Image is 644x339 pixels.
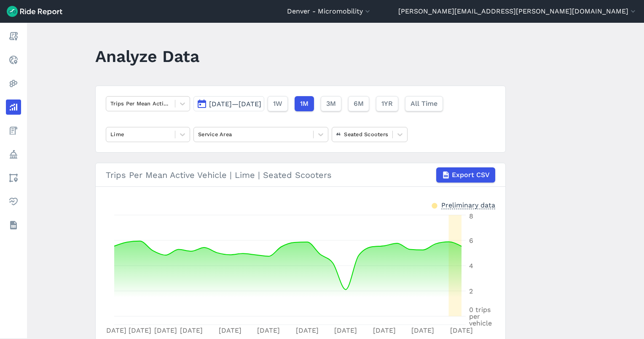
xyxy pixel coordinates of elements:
[268,96,288,111] button: 1W
[106,167,495,183] div: Trips Per Mean Active Vehicle | Lime | Seated Scooters
[209,100,261,108] span: [DATE]—[DATE]
[376,96,398,111] button: 1YR
[257,326,280,334] tspan: [DATE]
[436,167,495,183] button: Export CSV
[354,99,364,109] span: 6M
[469,287,473,295] tspan: 2
[450,326,473,334] tspan: [DATE]
[295,96,314,111] button: 1M
[180,326,203,334] tspan: [DATE]
[6,29,21,44] a: Report
[193,96,264,111] button: [DATE]—[DATE]
[441,200,495,209] div: Preliminary data
[411,99,437,109] span: All Time
[6,147,21,162] a: Policy
[411,326,434,334] tspan: [DATE]
[296,326,319,334] tspan: [DATE]
[398,6,637,16] button: [PERSON_NAME][EMAIL_ADDRESS][PERSON_NAME][DOMAIN_NAME]
[129,326,151,334] tspan: [DATE]
[6,76,21,91] a: Heatmaps
[469,237,473,245] tspan: 6
[6,123,21,138] a: Fees
[469,319,492,327] tspan: vehicle
[6,100,21,115] a: Analyze
[469,212,473,220] tspan: 8
[273,99,282,109] span: 1W
[6,170,21,186] a: Areas
[334,326,357,334] tspan: [DATE]
[469,312,480,320] tspan: per
[154,326,177,334] tspan: [DATE]
[452,170,490,180] span: Export CSV
[373,326,396,334] tspan: [DATE]
[6,194,21,209] a: Health
[348,96,369,111] button: 6M
[7,6,62,17] img: Ride Report
[469,306,491,314] tspan: 0 trips
[321,96,341,111] button: 3M
[381,99,393,109] span: 1YR
[6,52,21,67] a: Realtime
[326,99,336,109] span: 3M
[469,262,473,270] tspan: 4
[95,45,199,68] h1: Analyze Data
[300,99,309,109] span: 1M
[6,218,21,233] a: Datasets
[405,96,443,111] button: All Time
[287,6,372,16] button: Denver - Micromobility
[219,326,241,334] tspan: [DATE]
[104,326,126,334] tspan: [DATE]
